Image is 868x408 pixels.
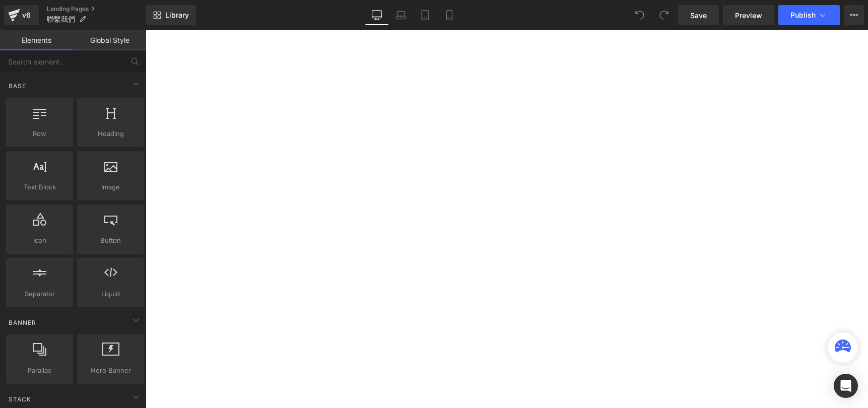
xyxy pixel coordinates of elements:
a: v6 [4,5,39,25]
a: Global Style [73,30,146,50]
span: Preview [735,10,762,21]
span: Liquid [80,289,141,299]
a: New Library [146,5,196,25]
span: Publish [790,11,816,19]
span: 聯繫我們 [47,15,75,23]
button: Redo [654,5,674,25]
a: Laptop [389,5,413,25]
span: Image [80,182,141,192]
a: Mobile [437,5,461,25]
span: Save [690,10,707,21]
button: Undo [630,5,650,25]
span: Heading [80,128,141,139]
span: Library [165,11,189,20]
a: Landing Pages [47,5,146,13]
span: Icon [9,235,70,246]
span: Parallax [9,365,70,376]
button: More [844,5,864,25]
span: Separator [9,289,70,299]
a: Tablet [413,5,437,25]
span: Stack [8,394,32,404]
div: Open Intercom Messenger [834,374,858,398]
span: Hero Banner [80,365,141,376]
a: Desktop [365,5,389,25]
a: Preview [723,5,774,25]
span: Button [80,235,141,246]
span: Banner [8,318,37,327]
span: Text Block [9,182,70,192]
div: v6 [20,9,33,22]
button: Publish [778,5,840,25]
span: Row [9,128,70,139]
span: Base [8,81,27,91]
